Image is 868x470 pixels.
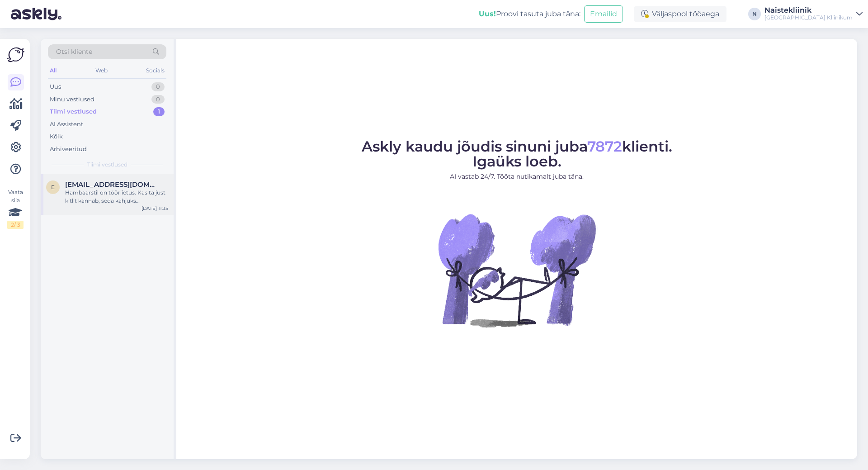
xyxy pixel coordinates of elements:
[151,82,165,91] div: 0
[587,138,622,155] span: 7872
[65,189,168,205] div: Hambaarstil on tööriietus. Kas ta just kitlit kannab, seda kahjuks vestlusaknas me ei oska öelda.
[7,188,24,229] div: Vaata siia
[748,8,761,20] div: N
[94,65,109,76] div: Web
[479,9,580,19] div: Proovi tasuta juba täna:
[50,120,83,129] div: AI Assistent
[50,132,63,141] div: Kõik
[7,46,24,63] img: Askly Logo
[764,7,853,14] div: Naistekliinik
[151,95,165,104] div: 0
[435,189,598,351] img: No Chat active
[142,205,168,212] div: [DATE] 11:35
[87,161,127,169] span: Tiimi vestlused
[56,47,92,57] span: Otsi kliente
[50,145,87,154] div: Arhiveeritud
[50,95,94,104] div: Minu vestlused
[153,107,165,116] div: 1
[764,14,853,21] div: [GEOGRAPHIC_DATA] Kliinikum
[48,65,58,76] div: All
[479,9,496,18] b: Uus!
[634,6,726,22] div: Väljaspool tööaega
[362,172,672,181] p: AI vastab 24/7. Tööta nutikamalt juba täna.
[584,5,623,23] button: Emailid
[51,184,55,190] span: E
[7,221,24,229] div: 2 / 3
[144,65,166,76] div: Socials
[362,138,672,170] span: Askly kaudu jõudis sinuni juba klienti. Igaüks loeb.
[50,82,61,91] div: Uus
[50,107,97,116] div: Tiimi vestlused
[65,180,159,189] span: Elfbard21@gmail.com
[764,7,863,21] a: Naistekliinik[GEOGRAPHIC_DATA] Kliinikum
